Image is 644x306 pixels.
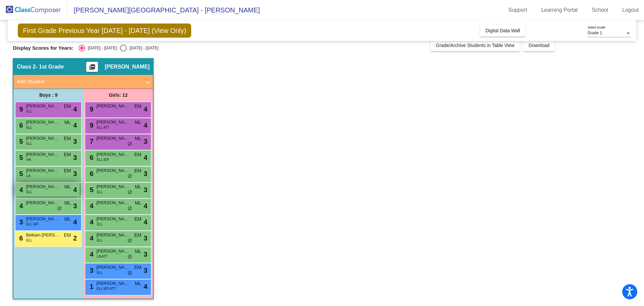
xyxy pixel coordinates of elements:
[96,183,130,190] span: [PERSON_NAME]
[88,138,93,145] span: 7
[26,151,59,158] span: [PERSON_NAME]
[26,119,59,126] span: [PERSON_NAME]
[97,238,103,243] span: ELL
[64,119,71,126] span: ML
[17,122,23,129] span: 6
[36,63,64,70] span: - 1st Grade
[88,283,93,290] span: 1
[144,217,147,227] span: 4
[127,238,132,244] span: do_not_disturb_alt
[64,103,71,110] span: EM
[135,280,141,287] span: ML
[96,151,130,158] span: [PERSON_NAME]
[144,120,147,130] span: 4
[144,185,147,195] span: 3
[26,216,59,222] span: [PERSON_NAME]
[17,218,23,226] span: 3
[88,234,93,242] span: 4
[430,39,520,51] button: Grade/Archive Students in Table View
[134,167,141,174] span: EM
[135,119,141,126] span: ML
[96,200,130,206] span: [PERSON_NAME]
[18,24,191,38] span: First Grade Previous Year [DATE] - [DATE] (View Only)
[26,157,31,162] span: HA
[64,167,71,174] span: EM
[97,286,116,291] span: ELL IEP ATT
[17,234,23,242] span: 6
[26,200,59,206] span: [PERSON_NAME]
[88,251,93,258] span: 4
[73,233,77,243] span: 2
[144,152,147,163] span: 4
[529,43,549,48] span: Download
[485,28,520,33] span: Digital Data Wall
[134,103,141,110] span: EM
[17,202,23,210] span: 4
[17,105,23,113] span: 9
[88,105,93,113] span: 9
[617,5,644,15] a: Logout
[73,104,77,114] span: 4
[144,169,147,179] span: 3
[64,232,71,239] span: EM
[88,64,96,73] mat-icon: picture_as_pdf
[144,249,147,259] span: 3
[97,222,103,227] span: ELL
[17,186,23,193] span: 4
[96,167,130,174] span: [PERSON_NAME]
[96,248,130,255] span: [PERSON_NAME]
[127,174,132,179] span: do_not_disturb_alt
[17,154,23,161] span: 5
[105,63,150,70] span: [PERSON_NAME]
[135,200,141,207] span: ML
[144,104,147,114] span: 4
[26,167,59,174] span: [PERSON_NAME]
[17,170,23,177] span: 5
[26,135,59,142] span: [PERSON_NAME] [PERSON_NAME]
[26,222,38,227] span: ELL IEP
[144,136,147,146] span: 3
[88,202,93,210] span: 4
[13,88,83,102] div: Boys : 9
[97,254,107,259] span: LA ATT
[26,103,59,110] span: [PERSON_NAME]
[26,232,59,238] span: Belkam [PERSON_NAME] [PERSON_NAME]
[88,267,93,274] span: 3
[96,232,130,238] span: [PERSON_NAME]
[88,122,93,129] span: 9
[135,135,141,142] span: ML
[127,141,132,147] span: do_not_disturb_alt
[17,138,23,145] span: 5
[503,5,533,15] a: Support
[536,5,583,15] a: Learning Portal
[134,151,141,158] span: EM
[144,233,147,243] span: 3
[96,216,130,222] span: [PERSON_NAME]
[96,264,130,271] span: [PERSON_NAME] [PERSON_NAME]
[57,206,62,211] span: do_not_disturb_alt
[134,264,141,271] span: EM
[88,218,93,226] span: 4
[523,39,555,51] button: Download
[17,78,142,86] mat-panel-title: Add Student
[586,5,613,15] a: School
[96,119,130,126] span: [PERSON_NAME]
[97,270,103,275] span: ELL
[17,63,36,70] span: Class 2
[127,270,132,276] span: do_not_disturb_alt
[97,157,109,162] span: ELL IEP
[64,135,71,142] span: EM
[64,200,71,207] span: ML
[83,88,153,102] div: Girls: 12
[588,31,602,35] span: Grade 1
[144,265,147,275] span: 3
[73,201,77,211] span: 3
[26,125,32,130] span: ELL
[134,232,141,239] span: EM
[13,75,153,88] mat-expansion-panel-header: Add Student
[26,141,32,146] span: ELL
[436,43,515,48] span: Grade/Archive Students in Table View
[13,45,73,51] span: Display Scores for Years:
[85,45,117,51] div: [DATE] - [DATE]
[78,45,158,51] mat-radio-group: Select an option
